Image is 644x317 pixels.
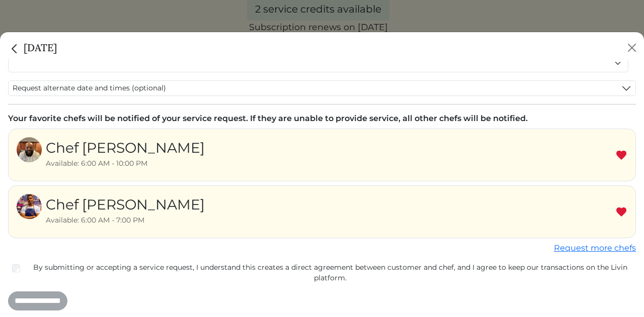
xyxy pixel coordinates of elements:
[8,113,636,125] div: Your favorite chefs will be notified of your service request. If they are unable to provide servi...
[8,41,24,54] a: Close
[615,206,627,218] img: Remove Favorite chef
[46,194,205,215] div: Chef [PERSON_NAME]
[46,137,205,158] div: Chef [PERSON_NAME]
[9,81,635,95] button: Request alternate date and times (optional)
[46,158,205,169] div: Available: 6:00 AM - 10:00 PM
[8,40,57,55] h5: [DATE]
[17,194,205,230] a: Chef [PERSON_NAME] Available: 6:00 AM - 7:00 PM
[24,262,636,283] label: By submitting or accepting a service request, I understand this creates a direct agreement betwee...
[17,194,42,219] img: a09e5bf7981c309b4c08df4bb44c4a4f
[624,40,640,56] button: Close
[17,137,42,162] img: be551651a86814d3d5ffc721a3f8e376
[554,243,636,253] a: Request more chefs
[13,83,166,93] span: Request alternate date and times (optional)
[46,215,205,226] div: Available: 6:00 AM - 7:00 PM
[8,42,21,55] img: back_caret-0738dc900bf9763b5e5a40894073b948e17d9601fd527fca9689b06ce300169f.svg
[17,137,205,173] a: Chef [PERSON_NAME] Available: 6:00 AM - 10:00 PM
[615,149,627,161] img: Remove Favorite chef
